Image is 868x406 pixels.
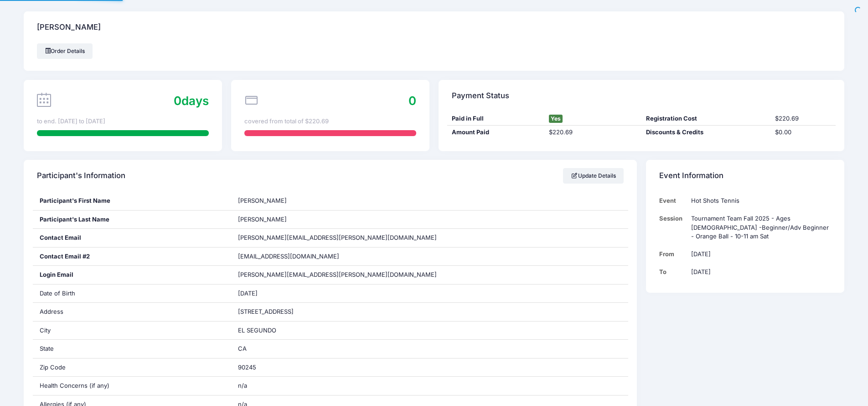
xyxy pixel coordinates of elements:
span: [PERSON_NAME] [238,197,287,204]
div: Registration Cost [641,114,771,123]
div: $220.69 [544,128,641,137]
div: City [33,322,231,340]
span: CA [238,345,247,352]
div: Zip Code [33,359,231,377]
div: days [174,92,209,110]
td: Session [659,210,687,245]
span: 90245 [238,364,256,371]
span: 0 [408,94,416,108]
span: [DATE] [238,290,258,297]
div: Address [33,303,231,321]
span: Yes [549,115,563,123]
span: [EMAIL_ADDRESS][DOMAIN_NAME] [238,252,352,261]
div: Paid in Full [447,114,544,123]
div: to end. [DATE] to [DATE] [37,117,209,126]
div: $0.00 [771,128,836,137]
h4: Participant's Information [37,163,125,189]
div: Participant's First Name [33,192,231,210]
td: From [659,245,687,263]
div: State [33,340,231,358]
td: Event [659,192,687,210]
div: covered from total of $220.69 [244,117,416,126]
div: $220.69 [771,114,836,123]
h4: Payment Status [452,83,509,109]
div: Login Email [33,266,231,284]
td: [DATE] [687,263,831,281]
span: 0 [174,94,181,108]
span: n/a [238,382,247,389]
td: Hot Shots Tennis [687,192,831,210]
h4: Event Information [659,163,723,189]
div: Participant's Last Name [33,211,231,229]
td: [DATE] [687,245,831,263]
span: [PERSON_NAME][EMAIL_ADDRESS][PERSON_NAME][DOMAIN_NAME] [238,234,437,241]
td: To [659,263,687,281]
span: [PERSON_NAME] [238,216,287,223]
div: Contact Email #2 [33,248,231,266]
div: Discounts & Credits [641,128,771,137]
a: Update Details [563,168,624,184]
div: Date of Birth [33,285,231,303]
div: Health Concerns (if any) [33,377,231,395]
span: [STREET_ADDRESS] [238,308,294,315]
span: EL SEGUNDO [238,327,276,334]
td: Tournament Team Fall 2025 - Ages [DEMOGRAPHIC_DATA] -Beginner/Adv Beginner - Orange Ball - 10-11 ... [687,210,831,245]
div: Contact Email [33,229,231,247]
div: Amount Paid [447,128,544,137]
h4: [PERSON_NAME] [37,15,101,41]
a: Order Details [37,43,93,59]
span: [PERSON_NAME][EMAIL_ADDRESS][PERSON_NAME][DOMAIN_NAME] [238,270,437,279]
